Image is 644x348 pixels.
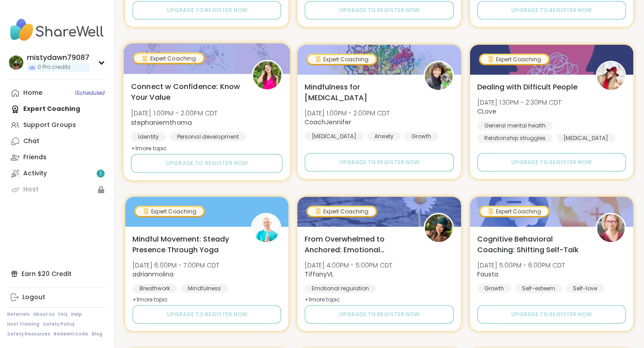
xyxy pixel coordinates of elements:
span: From Overwhelmed to Anchored: Emotional Regulation [305,234,413,255]
span: Connect w Confidence: Know Your Value [131,81,242,103]
span: Upgrade to register now [166,159,248,167]
span: Mindful Movement: Steady Presence Through Yoga [132,234,241,255]
div: Emotional regulation [305,284,376,293]
div: Self-esteem [515,284,562,293]
img: stephaniemthoma [253,61,281,89]
img: CoachJennifer [425,62,453,90]
div: Support Groups [23,121,76,130]
div: Close Step [629,4,640,15]
span: 0 Pro credits [38,64,71,71]
img: Fausta [597,214,625,242]
button: Upgrade to register now [477,305,626,324]
button: Upgrade to register now [305,305,453,324]
a: Referrals [7,311,30,318]
span: 1 [100,170,102,178]
b: stephaniemthoma [131,118,192,127]
span: Cognitive Behavioral Coaching: Shifting Self-Talk [477,234,586,255]
div: Expert Coaching [480,207,548,216]
a: Host [7,182,107,198]
span: [DATE] 1:00PM - 2:00PM CDT [305,109,390,118]
b: Fausta [477,270,498,279]
b: CLove [477,107,496,116]
button: Upgrade to register now [477,153,626,172]
a: Redeem Code [54,331,88,337]
a: Logout [7,289,107,306]
div: Chat [23,137,39,146]
a: Host Training [7,321,39,327]
div: Self-love [566,284,604,293]
div: Relationship struggles [477,134,553,143]
div: Personal development [169,132,246,141]
div: Identity [131,132,166,141]
div: Activity [23,169,47,178]
span: [DATE] 6:00PM - 7:00PM CDT [132,261,219,270]
a: Safety Resources [7,331,50,337]
button: Upgrade to register now [132,305,281,324]
span: Upgrade to register now [167,6,247,14]
span: Upgrade to register now [511,310,592,318]
img: CLove [597,62,625,90]
button: Upgrade to register now [305,1,453,20]
div: Expert Coaching [134,54,203,63]
div: Home [23,89,42,98]
div: [MEDICAL_DATA] [305,132,364,141]
button: Upgrade to register now [305,153,453,172]
button: Upgrade to register now [477,1,626,20]
div: mistydawn79087 [27,53,89,63]
img: TiffanyVL [425,214,453,242]
button: Upgrade to register now [131,154,283,173]
a: Chat [7,133,107,149]
div: Earn $20 Credit [7,266,107,282]
span: 1 Scheduled [75,89,105,97]
a: Home1Scheduled [7,85,107,101]
img: adrianmolina [252,214,280,242]
div: Expert Coaching [136,207,203,216]
b: TiffanyVL [305,270,334,279]
a: Safety Policy [43,321,75,327]
img: ShareWell Nav Logo [7,14,107,46]
a: Activity1 [7,166,107,182]
div: Expert Coaching [308,207,376,216]
img: mistydawn79087 [9,55,23,70]
span: [DATE] 1:00PM - 2:00PM CDT [131,109,218,118]
span: Upgrade to register now [511,6,592,14]
div: Mindfulness [181,284,228,293]
a: About Us [33,311,55,318]
div: Growth [477,284,511,293]
button: Upgrade to register now [132,1,281,20]
span: [DATE] 1:30PM - 2:30PM CDT [477,98,561,107]
div: [MEDICAL_DATA] [556,134,615,143]
a: Help [71,311,82,318]
div: Anxiety [367,132,401,141]
span: [DATE] 4:00PM - 5:00PM CDT [305,261,392,270]
span: Dealing with Difficult People [477,82,577,93]
a: FAQ [58,311,68,318]
a: Blog [92,331,102,337]
div: Logout [22,293,45,302]
div: General mental health [477,121,553,130]
div: Growth [404,132,438,141]
span: Upgrade to register now [511,158,592,166]
span: Upgrade to register now [167,310,247,318]
div: Breathwork [132,284,177,293]
div: Host [23,185,38,194]
div: Friends [23,153,47,162]
div: Expert Coaching [308,55,376,64]
a: Friends [7,149,107,166]
div: Expert Coaching [480,55,548,64]
span: Mindfulness for [MEDICAL_DATA] [305,82,413,103]
b: adrianmolina [132,270,174,279]
b: CoachJennifer [305,118,351,127]
a: Support Groups [7,117,107,133]
span: Upgrade to register now [339,158,419,166]
span: [DATE] 5:00PM - 6:00PM CDT [477,261,565,270]
span: Upgrade to register now [339,310,419,318]
span: Upgrade to register now [339,6,419,14]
